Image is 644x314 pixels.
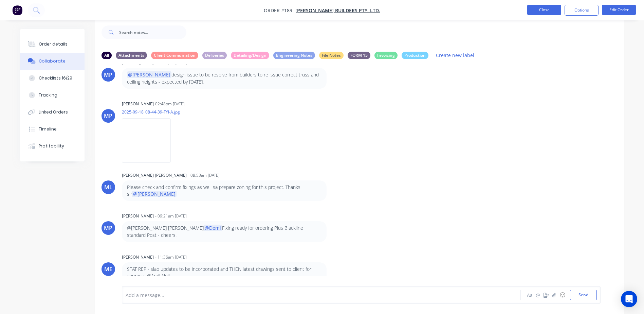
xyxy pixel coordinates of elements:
div: Deliveries [202,52,227,59]
div: - 09:21am [DATE] [155,213,187,219]
p: @[PERSON_NAME] [PERSON_NAME] Fixing ready for ordering Plus Blackline standard Post - cheers. [127,225,321,239]
span: @[PERSON_NAME] [127,71,171,78]
button: Close [527,5,561,15]
div: Order details [39,41,68,47]
div: All [102,52,112,59]
div: ML [104,183,112,191]
button: Send [570,290,597,300]
div: [PERSON_NAME] [122,101,154,107]
div: Profitability [39,143,64,149]
div: - 08:53am [DATE] [188,172,220,178]
button: Timeline [20,121,85,138]
span: @[PERSON_NAME] [132,191,177,197]
div: Linked Orders [39,109,68,115]
div: Client Communiation [151,52,198,59]
span: Order #189 - [264,7,295,14]
div: - 11:36am [DATE] [155,254,187,260]
button: Tracking [20,87,85,104]
button: @ [534,291,542,299]
div: MP [104,71,112,79]
div: 02:48pm [DATE] [155,101,185,107]
div: [PERSON_NAME] [122,254,154,260]
button: Linked Orders [20,104,85,121]
div: Attachments [116,52,147,59]
p: STAT REP - slab updates to be incorporated and THEN latest drawings sent to client for approval. ... [127,266,321,280]
div: File Notes [319,52,344,59]
a: [PERSON_NAME] Builders Pty. Ltd. [295,7,380,14]
input: Search notes... [119,25,186,39]
button: Profitability [20,138,85,155]
div: Invoicing [374,52,398,59]
div: [PERSON_NAME] [PERSON_NAME] [122,172,187,178]
p: 2025-09-18_08-44-39-FYI-A.jpg [122,109,180,115]
div: Collaborate [39,58,66,64]
button: ☺ [558,291,567,299]
div: MP [104,224,112,232]
span: @Demi [204,225,222,231]
div: ME [104,265,112,273]
button: Order details [20,36,85,53]
div: Engineering Notes [273,52,315,59]
button: Collaborate [20,53,85,70]
img: Factory [12,5,22,15]
p: design issue to be resolve from builders to re issue correct truss and ceiling heights - expected... [127,71,321,85]
div: FORM 15 [348,52,370,59]
div: Timeline [39,126,57,132]
button: Create new label [433,51,478,60]
div: Checklists 16/29 [39,75,72,81]
button: Edit Order [602,5,636,15]
button: Aa [526,291,534,299]
div: [PERSON_NAME] [122,213,154,219]
div: Open Intercom Messenger [621,291,637,307]
button: Checklists 16/29 [20,70,85,87]
div: Production [402,52,428,59]
button: Options [565,5,599,16]
div: Tracking [39,92,57,98]
div: MP [104,112,112,120]
div: Detailing/Design [231,52,269,59]
p: Please check and confirm fixings as well sa prepare zoning for this project. Thanks sir [127,184,321,198]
